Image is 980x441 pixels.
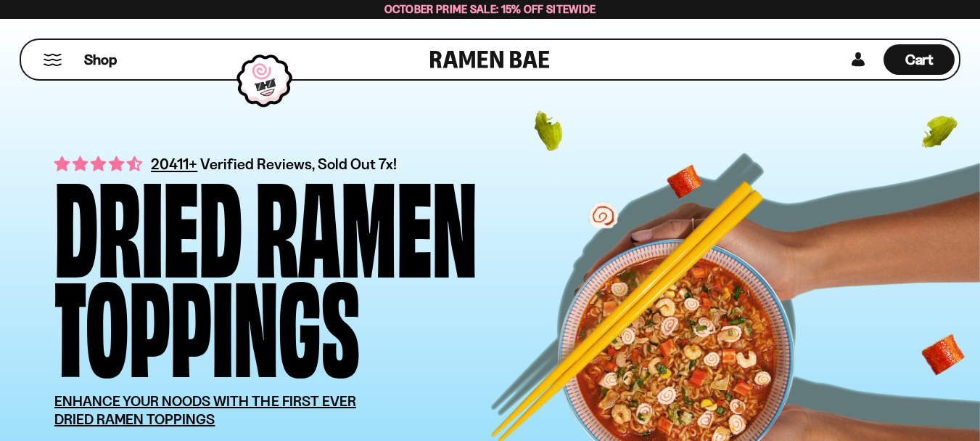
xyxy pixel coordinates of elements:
[54,171,242,271] div: Dried
[54,271,360,371] div: Toppings
[84,44,117,75] a: Shop
[384,2,596,16] span: October Prime Sale: 15% off Sitewide
[905,51,934,68] span: Cart
[84,50,117,70] span: Shop
[255,171,477,271] div: Ramen
[43,54,62,66] button: Mobile Menu Trigger
[54,392,356,428] u: ENHANCE YOUR NOODS WITH THE FIRST EVER DRIED RAMEN TOPPINGS
[884,40,955,79] div: Cart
